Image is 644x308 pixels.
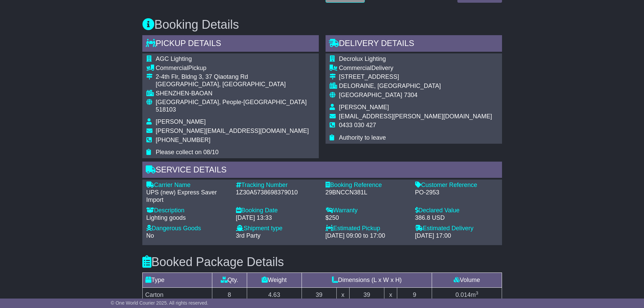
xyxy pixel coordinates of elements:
div: DELORAINE, [GEOGRAPHIC_DATA] [339,82,492,90]
td: Volume [432,273,502,288]
h3: Booked Package Details [142,255,502,269]
td: 4.63 [247,288,302,303]
td: Carton [142,288,212,303]
div: [DATE] 17:00 [415,232,498,240]
div: Booking Reference [326,182,408,189]
div: [DATE] 09:00 to 17:00 [326,232,408,240]
span: 3rd Party [236,232,261,239]
div: Delivery Details [326,35,502,53]
span: 0433 030 427 [339,122,376,128]
div: Estimated Pickup [326,225,408,232]
div: Estimated Delivery [415,225,498,232]
td: Type [142,273,212,288]
span: 518103 [156,106,176,113]
div: 1Z30A5738698379010 [236,189,319,196]
div: Warranty [326,207,408,214]
td: 9 [397,288,432,303]
div: 2-4th Flr, Bldng 3, 37 Qiaotang Rd [156,73,315,81]
span: Decrolux Lighting [339,55,386,62]
div: $250 [326,214,408,222]
span: Please collect on 08/10 [156,149,219,156]
div: Pickup [156,65,315,72]
td: 8 [212,288,247,303]
div: UPS (new) Express Saver Import [146,189,229,204]
span: [EMAIL_ADDRESS][PERSON_NAME][DOMAIN_NAME] [339,113,492,120]
div: Declared Value [415,207,498,214]
div: [STREET_ADDRESS] [339,73,492,81]
span: Commercial [339,65,372,71]
span: [GEOGRAPHIC_DATA], People-[GEOGRAPHIC_DATA] [156,99,307,105]
td: 39 [349,288,384,303]
div: Shipment type [236,225,319,232]
div: PO-2953 [415,189,498,196]
span: Commercial [156,65,188,71]
td: Dimensions (L x W x H) [302,273,432,288]
span: © One World Courier 2025. All rights reserved. [111,300,209,306]
div: Service Details [142,162,502,180]
div: Description [146,207,229,214]
h3: Booking Details [142,18,502,31]
td: Qty. [212,273,247,288]
span: [PERSON_NAME] [339,104,389,111]
td: x [336,288,349,303]
div: Booking Date [236,207,319,214]
div: Lighting goods [146,214,229,222]
div: Dangerous Goods [146,225,229,232]
div: 386.8 USD [415,214,498,222]
span: [PHONE_NUMBER] [156,137,211,143]
div: SHENZHEN-BAOAN [156,90,315,97]
td: m [432,288,502,303]
td: x [384,288,397,303]
div: [DATE] 13:33 [236,214,319,222]
span: 0.014 [455,291,471,298]
span: [PERSON_NAME] [156,118,206,125]
div: 29BNCCN381L [326,189,408,196]
span: [PERSON_NAME][EMAIL_ADDRESS][DOMAIN_NAME] [156,127,309,134]
div: [GEOGRAPHIC_DATA], [GEOGRAPHIC_DATA] [156,81,315,88]
span: [GEOGRAPHIC_DATA] [339,92,402,98]
div: Pickup Details [142,35,319,53]
span: AGC Lighting [156,55,192,62]
div: Tracking Number [236,182,319,189]
span: 7304 [404,92,418,98]
sup: 3 [476,290,478,295]
td: 39 [302,288,336,303]
span: No [146,232,154,239]
td: Weight [247,273,302,288]
span: Authority to leave [339,134,386,141]
div: Carrier Name [146,182,229,189]
div: Delivery [339,65,492,72]
div: Customer Reference [415,182,498,189]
